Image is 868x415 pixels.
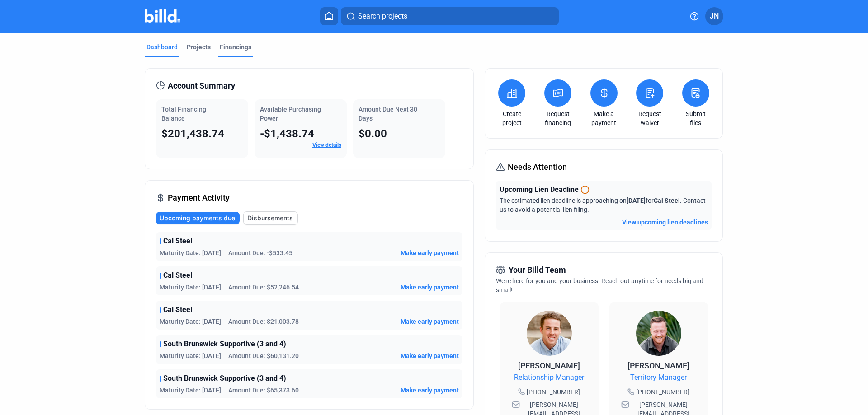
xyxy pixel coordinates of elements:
[160,214,235,223] span: Upcoming payments due
[260,106,321,122] span: Available Purchasing Power
[260,127,314,140] span: -$1,438.74
[228,386,299,395] span: Amount Due: $65,373.60
[247,214,293,223] span: Disbursements
[401,351,459,360] button: Make early payment
[680,109,712,127] a: Submit files
[705,7,723,25] button: JN
[710,11,719,22] span: JN
[160,283,221,292] span: Maturity Date: [DATE]
[622,218,708,227] button: View upcoming lien deadlines
[359,127,387,140] span: $0.00
[627,361,689,370] span: [PERSON_NAME]
[359,106,417,122] span: Amount Due Next 30 Days
[627,197,646,204] span: [DATE]
[401,386,459,395] button: Make early payment
[243,211,298,225] button: Disbursements
[228,351,299,360] span: Amount Due: $60,131.20
[160,386,221,395] span: Maturity Date: [DATE]
[163,339,286,350] span: South Brunswick Supportive (3 and 4)
[508,161,567,173] span: Needs Attention
[161,127,224,140] span: $201,438.74
[163,304,192,315] span: Cal Steel
[654,197,680,204] span: Cal Steel
[496,109,528,127] a: Create project
[542,109,574,127] a: Request financing
[500,184,579,195] span: Upcoming Lien Deadline
[401,248,459,257] button: Make early payment
[496,277,703,294] span: We're here for you and your business. Reach out anytime for needs big and small!
[401,317,459,326] button: Make early payment
[518,361,580,370] span: [PERSON_NAME]
[228,317,299,326] span: Amount Due: $21,003.78
[168,191,230,204] span: Payment Activity
[163,270,192,281] span: Cal Steel
[145,9,180,23] img: Billd Company Logo
[636,311,681,356] img: Territory Manager
[401,283,459,292] button: Make early payment
[630,372,687,383] span: Territory Manager
[163,236,192,247] span: Cal Steel
[168,79,235,92] span: Account Summary
[160,317,221,326] span: Maturity Date: [DATE]
[527,387,580,396] span: [PHONE_NUMBER]
[228,248,292,257] span: Amount Due: -$533.45
[146,42,178,51] div: Dashboard
[163,373,286,384] span: South Brunswick Supportive (3 and 4)
[156,212,240,224] button: Upcoming payments due
[161,106,206,122] span: Total Financing Balance
[160,351,221,360] span: Maturity Date: [DATE]
[588,109,620,127] a: Make a payment
[527,311,572,356] img: Relationship Manager
[514,372,584,383] span: Relationship Manager
[228,283,299,292] span: Amount Due: $52,246.54
[358,11,407,22] span: Search projects
[500,197,706,213] span: The estimated lien deadline is approaching on for . Contact us to avoid a potential lien filing.
[341,7,559,25] button: Search projects
[187,42,211,51] div: Projects
[636,387,689,396] span: [PHONE_NUMBER]
[634,109,665,127] a: Request waiver
[509,264,566,276] span: Your Billd Team
[160,248,221,257] span: Maturity Date: [DATE]
[220,42,251,51] div: Financings
[312,142,341,148] a: View details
